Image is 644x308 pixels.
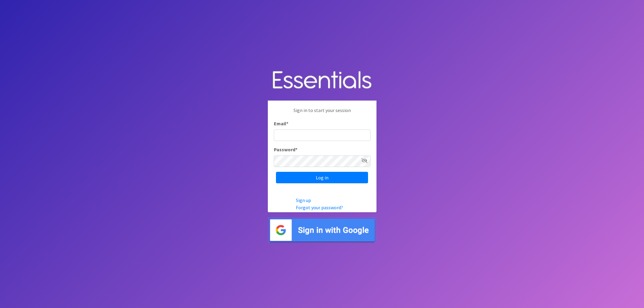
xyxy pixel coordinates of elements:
img: Human Essentials [268,65,376,96]
img: Sign in with Google [268,217,376,243]
p: Sign in to start your session [274,107,370,120]
input: Log in [276,172,368,183]
abbr: required [295,146,297,152]
a: Sign up [296,197,311,203]
label: Password [274,146,297,153]
abbr: required [286,120,288,127]
label: Email [274,120,288,127]
a: Forgot your password? [296,204,343,210]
